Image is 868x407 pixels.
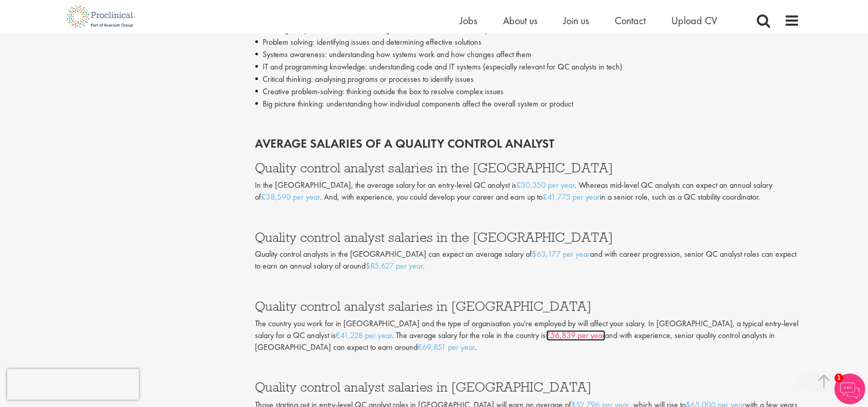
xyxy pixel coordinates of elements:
[255,231,800,244] h3: Quality control analyst salaries in the [GEOGRAPHIC_DATA]
[262,191,320,202] a: £38,590 per year
[336,330,392,341] a: €41,228 per year
[255,249,800,273] p: Quality control analysts in the [GEOGRAPHIC_DATA] can expect an average salary of and with career...
[255,180,800,203] p: In the [GEOGRAPHIC_DATA], the average salary for an entry-level QC analyst is . Whereas mid-level...
[255,300,800,313] h3: Quality control analyst salaries in [GEOGRAPHIC_DATA]
[543,191,600,202] a: £41,775 per year
[255,318,800,354] p: The country you work for in [GEOGRAPHIC_DATA] and the type of organisation you're employed by wil...
[460,14,477,27] a: Jobs
[255,161,800,174] h3: Quality control analyst salaries in the [GEOGRAPHIC_DATA]
[255,48,800,61] li: Systems awareness: understanding how systems work and how changes affect them
[7,369,139,400] iframe: reCAPTCHA
[255,381,800,394] h3: Quality control analyst salaries in [GEOGRAPHIC_DATA]
[255,98,800,110] li: Big picture thinking: understanding how individual components affect the overall system or product
[835,374,843,382] span: 1
[671,14,717,27] a: Upload CV
[546,330,605,341] a: €56,839 per year
[835,374,865,404] img: Chatbot
[532,249,591,260] a: $63,177 per year
[418,342,475,353] a: €69,851 per year
[255,73,800,85] li: Critical thinking: analysing programs or processes to identify issues
[615,14,646,27] a: Contact
[517,180,575,190] a: £30,350 per year
[366,261,423,272] a: $85,627 per year
[255,85,800,98] li: Creative problem-solving: thinking outside the box to resolve complex issues
[255,61,800,73] li: IT and programming knowledge: understanding code and IT systems (especially relevant for QC analy...
[255,137,800,150] h2: Average salaries of a quality control analyst
[503,14,537,27] a: About us
[255,36,800,48] li: Problem solving: identifying issues and determining effective solutions
[563,14,589,27] a: Join us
